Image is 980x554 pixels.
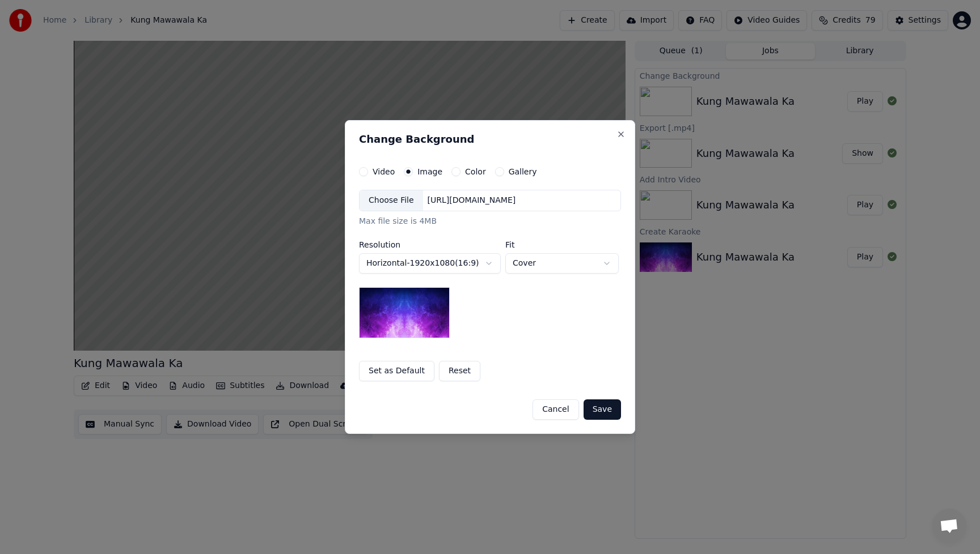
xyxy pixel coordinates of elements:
h2: Change Background [359,134,621,144]
label: Video [373,168,395,176]
button: Save [584,399,621,420]
button: Cancel [533,399,578,420]
div: [URL][DOMAIN_NAME] [423,195,521,206]
label: Fit [505,241,619,249]
label: Gallery [509,168,537,176]
label: Color [465,168,486,176]
button: Set as Default [359,361,434,381]
label: Resolution [359,241,501,249]
label: Image [417,168,442,176]
div: Max file size is 4MB [359,216,621,227]
div: Choose File [360,190,423,211]
button: Reset [439,361,480,381]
